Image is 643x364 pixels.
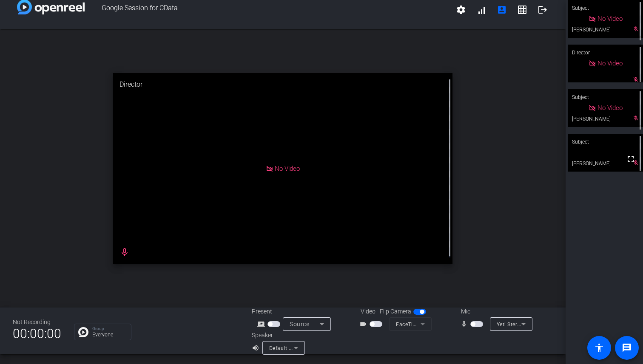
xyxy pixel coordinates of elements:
[594,343,604,353] mat-icon: accessibility
[517,5,527,15] mat-icon: grid_on
[13,318,61,327] div: Not Recording
[275,164,300,172] span: No Video
[252,307,337,316] div: Present
[252,331,303,340] div: Speaker
[597,104,623,112] span: No Video
[380,307,411,316] span: Flip Camera
[257,319,267,329] mat-icon: screen_share_outline
[13,323,61,344] span: 00:00:00
[92,332,127,337] p: Everyone
[538,5,548,15] mat-icon: logout
[78,327,88,337] img: Chat Icon
[597,15,623,23] span: No Video
[361,307,376,316] span: Video
[568,134,643,150] div: Subject
[452,307,538,316] div: Mic
[568,89,643,105] div: Subject
[626,154,636,164] mat-icon: fullscreen
[497,321,586,327] span: Yeti Stereo Microphone (b58e:9e84)
[597,59,623,67] span: No Video
[359,319,370,329] mat-icon: videocam_outline
[92,327,127,331] p: Group
[269,344,372,351] span: Default - MacBook Pro Speakers (Built-in)
[113,73,452,96] div: Director
[290,321,309,327] span: Source
[568,45,643,61] div: Director
[497,5,507,15] mat-icon: account_box
[460,319,470,329] mat-icon: mic_none
[456,5,466,15] mat-icon: settings
[252,343,262,353] mat-icon: volume_up
[622,343,632,353] mat-icon: message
